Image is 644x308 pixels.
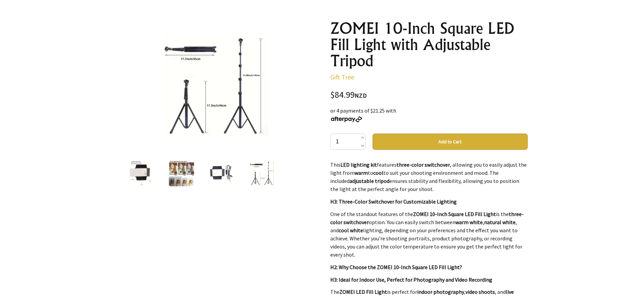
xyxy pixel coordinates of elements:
strong: three-color switchover [330,211,524,226]
strong: H2: Why Choose the ZOMEI 10-Inch Square LED Fill Light? [330,264,462,270]
strong: ZOMEI 10-Inch Square LED Fill Light [413,211,496,217]
strong: LED lighting kit [340,161,377,168]
img: ZOMEI 10-Inch Square LED Fill Light with Adjustable Tripod [168,161,194,186]
img: ZOMEI 10-Inch Square LED Fill Light with Adjustable Tripod [128,161,153,186]
h1: ZOMEI 10-Inch Square LED Fill Light with Adjustable Tripod [330,20,528,69]
strong: adjustable tripod [350,177,389,184]
strong: indoor photography [417,288,464,295]
img: ZOMEI 10-Inch Square LED Fill Light with Adjustable Tripod [209,161,235,186]
div: $84.99 [330,91,528,100]
img: ZOMEI 10-Inch Square LED Fill Light with Adjustable Tripod [163,33,268,139]
strong: ZOMEI LED Fill Light [339,288,387,295]
img: ZOMEI 10-Inch Square LED Fill Light with Adjustable Tripod [249,161,275,186]
strong: natural white [484,219,516,226]
strong: H3: Three-Color Switchover for Customizable Lighting [330,198,457,205]
div: or 4 payments of $21.25 with [330,106,528,123]
strong: video shoots [466,288,495,295]
span: NZD [355,92,367,99]
a: Gift Tree [330,73,354,81]
strong: warm white [455,219,483,226]
strong: three-color switchover [397,161,450,168]
img: Afterpay [330,116,363,122]
strong: warm [355,169,368,176]
strong: cool white [339,227,363,234]
p: This features , allowing you to easily adjust the light from to to suit your shooting environment... [330,161,528,193]
strong: cool [373,169,383,176]
strong: H3: Ideal for Indoor Use, Perfect for Photography and Video Recording [330,276,492,283]
button: Add to Cart [373,134,528,150]
p: One of the standout features of the is the option. You can easily switch between , , and lighting... [330,210,528,259]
